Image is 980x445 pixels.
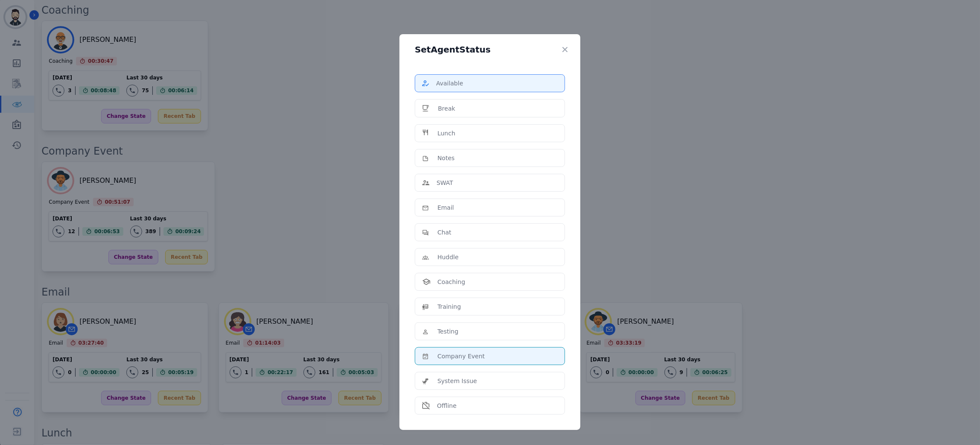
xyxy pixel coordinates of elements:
h5: Set Agent Status [415,45,491,54]
img: icon [422,154,431,162]
img: icon [422,228,431,237]
img: icon [422,203,431,212]
img: icon [422,302,431,311]
p: System Issue [437,377,477,385]
p: Break [438,104,455,113]
img: icon [422,253,431,261]
p: Chat [437,228,452,237]
p: Offline [437,401,457,410]
p: Huddle [437,253,459,261]
img: icon [422,327,431,336]
img: icon [422,377,431,385]
img: icon [422,352,431,360]
img: icon [422,278,431,285]
p: Lunch [437,129,455,138]
img: icon [422,129,431,138]
img: icon [422,402,430,410]
p: Training [437,302,461,311]
img: icon [422,180,430,185]
img: icon [422,80,429,87]
p: Available [436,79,463,88]
p: Coaching [437,278,465,286]
img: icon [422,104,431,113]
p: Company Event [437,352,485,360]
p: SWAT [437,179,453,187]
p: Testing [437,327,458,336]
p: Email [437,203,454,212]
p: Notes [437,154,455,162]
